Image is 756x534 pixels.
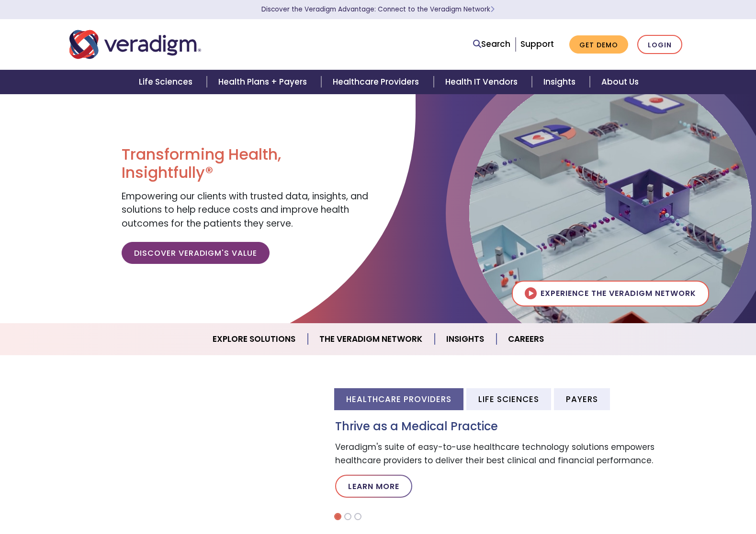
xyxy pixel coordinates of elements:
a: Search [473,38,510,51]
span: Learn More [490,5,495,14]
a: Careers [496,327,555,351]
p: Veradigm's suite of easy-to-use healthcare technology solutions empowers healthcare providers to ... [335,441,687,467]
a: Healthcare Providers [321,70,433,94]
li: Life Sciences [466,388,551,410]
span: Empowering our clients with trusted data, insights, and solutions to help reduce costs and improv... [122,190,368,230]
a: Insights [435,327,496,351]
a: Get Demo [569,35,628,54]
h1: Transforming Health, Insightfully® [122,145,371,182]
li: Payers [554,388,610,410]
a: Discover Veradigm's Value [122,242,270,264]
img: Veradigm logo [69,29,201,60]
a: The Veradigm Network [308,327,435,351]
a: Insights [532,70,590,94]
a: Support [520,38,554,50]
a: Health Plans + Payers [207,70,321,94]
a: Discover the Veradigm Advantage: Connect to the Veradigm NetworkLearn More [261,5,495,14]
a: Life Sciences [127,70,207,94]
a: About Us [590,70,650,94]
a: Login [637,35,682,54]
a: Explore Solutions [201,327,308,351]
li: Healthcare Providers [334,388,463,410]
a: Health IT Vendors [434,70,532,94]
h3: Thrive as a Medical Practice [335,420,687,434]
a: Learn More [335,475,412,498]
